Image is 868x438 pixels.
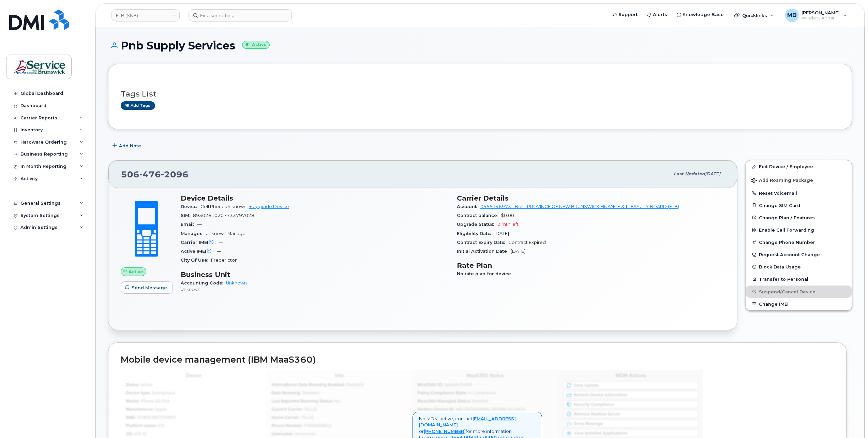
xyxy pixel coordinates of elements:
[457,271,515,276] span: No rate plan for device
[501,213,514,218] span: $0.00
[181,194,449,202] h3: Device Details
[511,249,525,254] span: [DATE]
[457,213,501,218] span: Contract balance
[226,280,247,286] a: Unknown
[121,355,834,365] h2: Mobile device management (IBM MaaS360)
[424,428,466,434] a: [PHONE_NUMBER]
[746,199,852,211] button: Change SIM Card
[746,261,852,273] button: Block Data Usage
[494,231,509,236] span: [DATE]
[746,248,852,261] button: Request Account Change
[497,222,519,227] span: 2 mth left
[242,41,270,49] small: Active
[533,415,536,421] a: Close
[674,171,705,176] span: Last updated
[457,194,725,202] h3: Carrier Details
[121,90,839,98] h3: Tags List
[139,169,161,179] span: 476
[705,171,720,176] span: [DATE]
[108,140,147,152] button: Add Note
[200,204,246,209] span: Cell Phone Unknown
[129,268,143,275] span: Active
[121,101,155,110] a: Add tags
[249,204,289,209] a: + Upgrade Device
[108,40,852,52] h1: Pnb Supply Services
[746,298,852,310] button: Change IMEI
[751,178,813,184] span: Add Roaming Package
[193,213,254,218] span: 89302610207733797028
[181,286,449,292] p: Unknown
[746,187,852,199] button: Reset Voicemail
[132,284,167,291] span: Send Message
[457,249,511,254] span: Initial Activation Date
[217,249,221,254] span: —
[161,169,189,179] span: 2096
[759,215,815,220] span: Change Plan / Features
[181,204,200,209] span: Device
[181,231,206,236] span: Manager
[457,240,508,245] span: Contract Expiry Date
[746,286,852,298] button: Suspend/Cancel Device
[181,213,193,218] span: SIM
[533,415,536,421] span: ×
[457,261,725,269] h3: Rate Plan
[211,258,238,263] span: Fredericton
[746,224,852,236] button: Enable Call Forwarding
[746,236,852,248] button: Change Phone Number
[197,222,202,227] span: —
[759,289,815,294] span: Suspend/Cancel Device
[181,222,197,227] span: Email
[181,271,449,279] h3: Business Unit
[746,273,852,285] button: Transfer to Personal
[219,240,223,245] span: —
[206,231,247,236] span: Unknown Manager
[746,160,852,173] a: Edit Device / Employee
[746,211,852,224] button: Change Plan / Features
[119,143,141,149] span: Add Note
[181,249,217,254] span: Active IMEI
[457,222,497,227] span: Upgrade Status
[746,173,852,187] button: Add Roaming Package
[181,240,219,245] span: Carrier IMEI
[457,204,480,209] span: Account
[508,240,546,245] span: Contract Expired
[181,280,226,286] span: Accounting Code
[121,281,173,294] button: Send Message
[181,258,211,263] span: City Of Use
[480,204,679,209] a: 0555146973 - Bell - PROVINCE OF NEW BRUNSWICK FINANCE & TREASURY BOARD (FTB)
[121,169,189,179] span: 506
[457,231,494,236] span: Eligibility Date
[759,228,814,233] span: Enable Call Forwarding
